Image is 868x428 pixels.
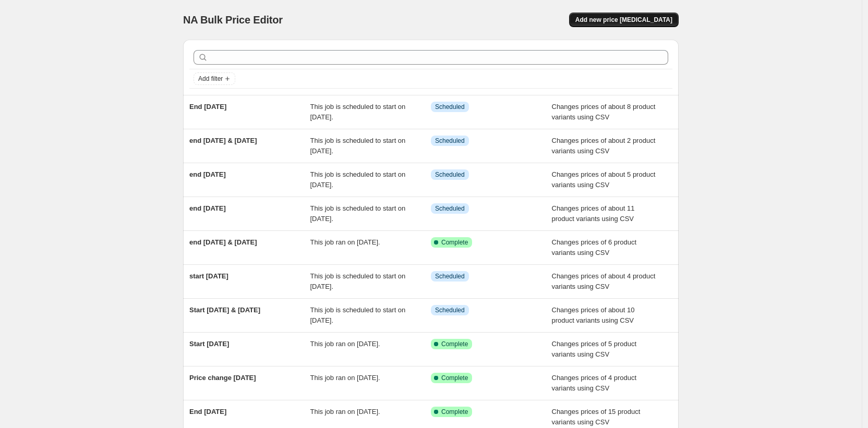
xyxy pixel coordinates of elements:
[189,238,257,246] span: end [DATE] & [DATE]
[552,340,637,358] span: Changes prices of 5 product variants using CSV
[435,170,465,179] span: Scheduled
[441,238,468,247] span: Complete
[198,75,223,83] span: Add filter
[569,13,679,27] button: Add new price [MEDICAL_DATA]
[189,374,256,382] span: Price change [DATE]
[189,103,226,111] span: End [DATE]
[310,340,380,348] span: This job ran on [DATE].
[189,340,229,348] span: Start [DATE]
[435,137,465,145] span: Scheduled
[183,14,283,26] span: NA Bulk Price Editor
[310,408,380,415] span: This job ran on [DATE].
[310,170,406,189] span: This job is scheduled to start on [DATE].
[552,238,637,256] span: Changes prices of 6 product variants using CSV
[552,306,635,324] span: Changes prices of about 10 product variants using CSV
[310,137,406,155] span: This job is scheduled to start on [DATE].
[189,137,257,144] span: end [DATE] & [DATE]
[189,408,226,415] span: End [DATE]
[189,170,226,178] span: end [DATE]
[310,374,380,382] span: This job ran on [DATE].
[552,204,635,223] span: Changes prices of about 11 product variants using CSV
[441,340,468,348] span: Complete
[435,103,465,111] span: Scheduled
[189,306,260,314] span: Start [DATE] & [DATE]
[552,272,656,290] span: Changes prices of about 4 product variants using CSV
[435,204,465,213] span: Scheduled
[552,103,656,121] span: Changes prices of about 8 product variants using CSV
[435,272,465,280] span: Scheduled
[441,408,468,416] span: Complete
[310,272,406,290] span: This job is scheduled to start on [DATE].
[189,204,226,212] span: end [DATE]
[189,272,228,280] span: start [DATE]
[575,16,672,24] span: Add new price [MEDICAL_DATA]
[310,238,380,246] span: This job ran on [DATE].
[552,408,641,426] span: Changes prices of 15 product variants using CSV
[552,137,656,155] span: Changes prices of about 2 product variants using CSV
[441,374,468,382] span: Complete
[310,306,406,324] span: This job is scheduled to start on [DATE].
[310,204,406,223] span: This job is scheduled to start on [DATE].
[552,170,656,189] span: Changes prices of about 5 product variants using CSV
[435,306,465,314] span: Scheduled
[310,103,406,121] span: This job is scheduled to start on [DATE].
[194,72,235,85] button: Add filter
[552,374,637,392] span: Changes prices of 4 product variants using CSV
